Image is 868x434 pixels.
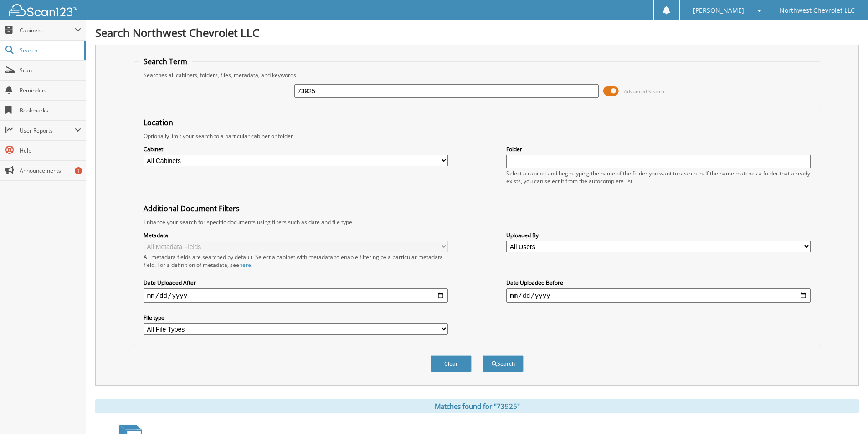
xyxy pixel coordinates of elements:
a: here [239,261,251,269]
label: File type [144,314,448,322]
label: Folder [506,145,811,153]
label: Cabinet [144,145,448,153]
div: Enhance your search for specific documents using filters such as date and file type. [139,218,815,226]
div: Searches all cabinets, folders, files, metadata, and keywords [139,71,815,79]
div: All metadata fields are searched by default. Select a cabinet with metadata to enable filtering b... [144,253,448,269]
div: Optionally limit your search to a particular cabinet or folder [139,132,815,140]
button: Search [483,355,524,372]
span: Northwest Chevrolet LLC [780,8,855,13]
span: Announcements [20,167,81,174]
div: Matches found for "73925" [95,399,859,413]
h1: Search Northwest Chevrolet LLC [95,25,859,40]
span: Cabinets [20,26,75,34]
span: Bookmarks [20,107,81,114]
span: Advanced Search [624,88,664,95]
span: Scan [20,66,81,74]
span: Help [20,147,81,154]
div: 1 [75,167,82,174]
label: Uploaded By [506,231,811,239]
legend: Search Term [139,56,192,66]
img: scan123-logo-white.svg [9,4,77,16]
span: User Reports [20,127,75,134]
legend: Additional Document Filters [139,204,244,214]
input: start [144,288,448,303]
div: Select a cabinet and begin typing the name of the folder you want to search in. If the name match... [506,169,811,185]
legend: Location [139,117,178,128]
label: Date Uploaded After [144,279,448,286]
label: Metadata [144,231,448,239]
span: Search [20,46,80,54]
span: Reminders [20,87,81,94]
button: Clear [431,355,472,372]
input: end [506,288,811,303]
label: Date Uploaded Before [506,279,811,286]
span: [PERSON_NAME] [693,8,744,13]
